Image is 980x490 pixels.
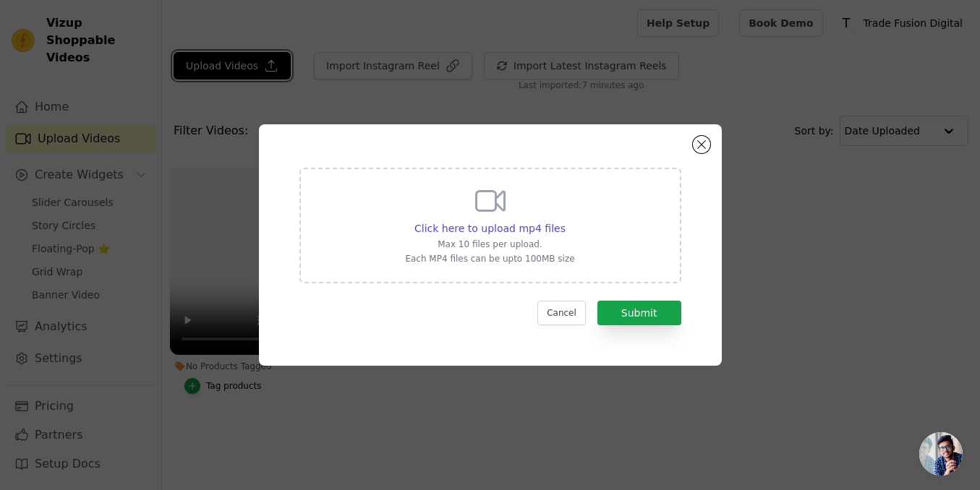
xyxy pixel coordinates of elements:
[693,136,710,153] button: Close modal
[405,253,574,265] p: Each MP4 files can be upto 100MB size
[597,301,681,325] button: Submit
[414,223,566,234] span: Click here to upload mp4 files
[405,238,574,250] p: Max 10 files per upload.
[919,432,963,476] a: Open chat
[537,301,586,325] button: Cancel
